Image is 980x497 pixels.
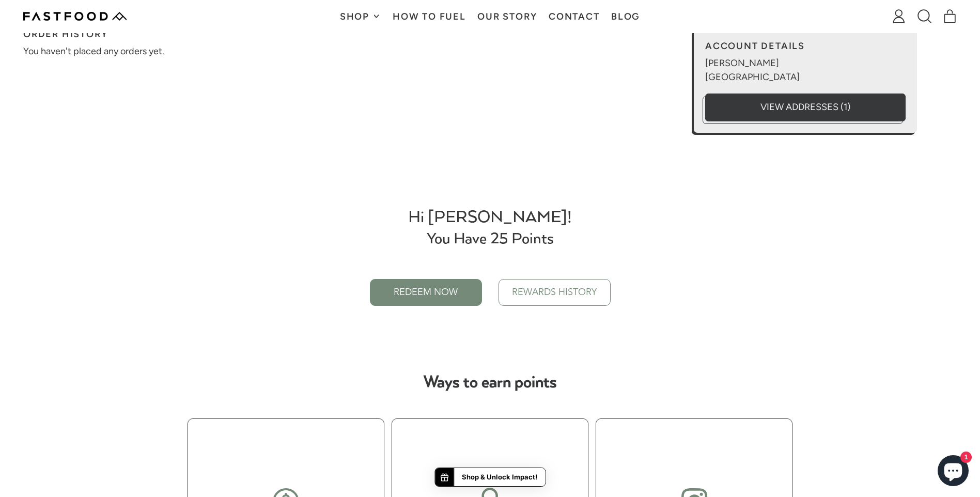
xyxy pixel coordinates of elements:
button: REWARDS HISTORY [499,279,611,306]
img: Fastfood [23,12,127,21]
p: You haven't placed any orders yet. [23,44,619,58]
h2: Order History [23,29,619,39]
a: View Addresses (1) [705,94,906,121]
h2: Account Details [705,41,906,51]
button: REDEEM NOW [370,279,482,306]
inbox-online-store-chat: Shopify online store chat [935,455,972,489]
span: REWARDS HISTORY [512,288,597,297]
p: [PERSON_NAME] [GEOGRAPHIC_DATA] [705,56,906,84]
span: Shop [340,12,372,21]
div: Ways to earn points [180,373,800,418]
div: Hi [PERSON_NAME]! [322,208,658,227]
span: REDEEM NOW [394,288,458,297]
div: You Have 25 Points [322,230,658,248]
